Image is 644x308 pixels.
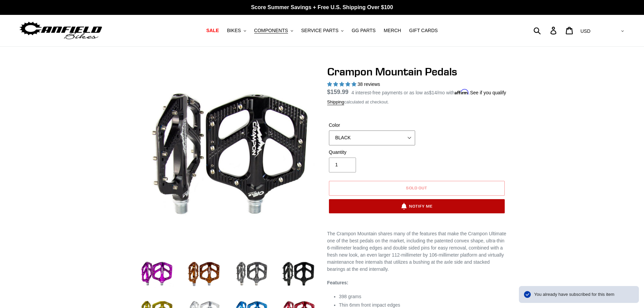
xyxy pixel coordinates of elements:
span: $14 [429,90,437,95]
strong: Features: [327,280,349,285]
li: 398 grams [339,293,506,300]
a: SALE [203,26,222,35]
label: Color [329,122,415,129]
span: SERVICE PARTS [301,28,338,33]
button: Notify Me [329,199,505,213]
span: MERCH [384,28,401,33]
button: BIKES [223,26,249,35]
a: See if you qualify - Learn more about Affirm Financing (opens in modal) [470,90,506,95]
input: Search [537,23,554,38]
button: SERVICE PARTS [298,26,347,35]
p: 4 interest-free payments or as low as /mo with . [352,88,506,96]
button: Sold out [329,181,505,196]
a: GIFT CARDS [406,26,441,35]
div: You already have subscribed for this item [519,286,639,303]
img: Load image into Gallery viewer, bronze [185,255,222,292]
a: MERCH [380,26,404,35]
img: toast-check icon [524,291,531,298]
button: COMPONENTS [251,26,296,35]
span: GG PARTS [352,28,376,33]
span: Sold out [406,185,428,190]
a: GG PARTS [348,26,379,35]
span: Affirm [455,89,469,95]
img: Load image into Gallery viewer, purple [138,255,175,292]
span: GIFT CARDS [409,28,438,33]
img: Load image into Gallery viewer, stealth [280,255,317,292]
span: 4.97 stars [327,81,358,87]
span: COMPONENTS [254,28,288,33]
h1: Crampon Mountain Pedals [327,65,506,78]
div: calculated at checkout. [327,99,506,105]
span: BIKES [227,28,241,33]
span: $159.99 [327,89,349,95]
p: The Crampon Mountain shares many of the features that make the Crampon Ultimate one of the best p... [327,230,506,273]
img: Canfield Bikes [19,20,103,41]
label: Quantity [329,149,415,156]
a: Shipping [327,99,344,105]
img: Load image into Gallery viewer, grey [233,255,270,292]
span: SALE [206,28,219,33]
span: 38 reviews [357,81,380,87]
